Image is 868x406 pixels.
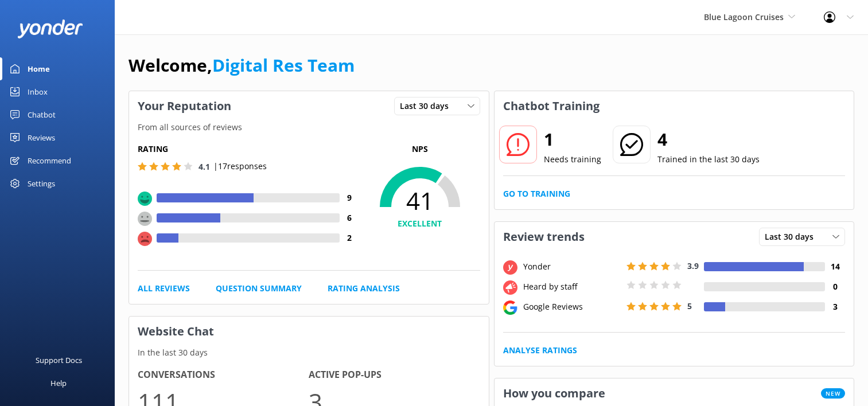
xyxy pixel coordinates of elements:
span: Blue Lagoon Cruises [704,11,784,22]
h3: Your Reputation [129,91,240,121]
h3: Review trends [495,222,593,252]
p: | 17 responses [213,160,267,173]
h5: Rating [138,143,360,155]
div: Recommend [28,149,71,172]
a: Rating Analysis [328,282,400,295]
h1: Welcome, [129,52,355,79]
h4: Conversations [138,368,309,382]
h4: 3 [825,300,845,313]
div: Help [50,372,67,395]
span: New [821,388,845,399]
div: Google Reviews [520,300,624,313]
h4: 0 [825,280,845,293]
a: Question Summary [216,282,302,295]
span: 4.1 [198,161,210,172]
h4: 9 [340,192,360,204]
div: Reviews [28,126,55,149]
h4: 6 [340,212,360,224]
h4: 2 [340,232,360,244]
a: Analyse Ratings [503,344,577,357]
span: Last 30 days [765,231,820,243]
span: 41 [360,186,480,215]
h3: Chatbot Training [495,91,608,121]
div: Inbox [28,80,48,103]
div: Yonder [520,260,624,273]
div: Chatbot [28,103,56,126]
span: 3.9 [687,260,699,271]
div: Heard by staff [520,280,624,293]
h4: 14 [825,260,845,273]
span: Last 30 days [400,100,456,112]
p: NPS [360,143,480,155]
span: 5 [687,300,692,311]
p: From all sources of reviews [129,121,489,134]
img: yonder-white-logo.png [17,19,83,38]
h2: 4 [657,126,760,153]
a: All Reviews [138,282,190,295]
p: In the last 30 days [129,346,489,359]
h4: EXCELLENT [360,217,480,230]
h4: Active Pop-ups [309,368,480,382]
p: Needs training [544,153,601,166]
p: Trained in the last 30 days [657,153,760,166]
a: Go to Training [503,188,570,200]
h2: 1 [544,126,601,153]
div: Support Docs [36,349,82,372]
h3: Website Chat [129,317,489,346]
div: Settings [28,172,55,195]
a: Digital Res Team [212,53,355,77]
div: Home [28,57,50,80]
